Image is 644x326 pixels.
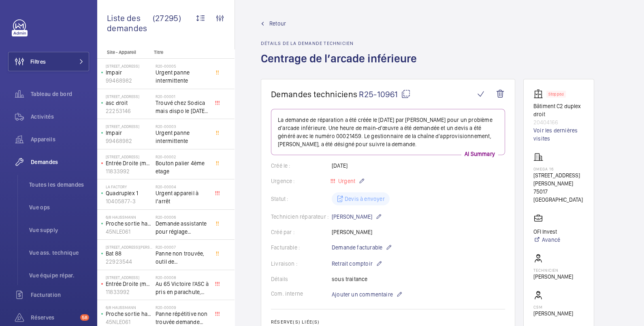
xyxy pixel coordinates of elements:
[31,291,89,299] span: Facturation
[106,167,152,175] p: 11833992
[156,275,209,280] h2: R20-00008
[106,68,152,77] p: Impair
[106,228,152,236] p: 45NLE061
[156,99,209,115] span: Trouvé chez Sodica mais dispo le [DATE] [URL][DOMAIN_NAME]
[533,268,573,273] p: Technicien
[533,309,573,317] p: [PERSON_NAME]
[29,249,89,257] span: Vue ass. technique
[106,288,152,296] p: 11833992
[156,64,209,68] h2: R20-00005
[548,93,564,96] p: Stopped
[332,259,382,268] p: Retrait comptoir
[31,158,89,166] span: Demandes
[106,154,152,159] p: [STREET_ADDRESS]
[106,197,152,205] p: 10405877-3
[106,64,152,68] p: [STREET_ADDRESS]
[533,89,546,99] img: elevator.svg
[332,243,382,251] span: Demande facturable
[106,258,152,266] p: 22923544
[533,305,573,309] p: CSM
[8,52,89,71] button: Filtres
[106,215,152,219] p: 6/8 Haussmann
[97,49,151,55] p: Site - Appareil
[337,178,355,184] span: Urgent
[156,68,209,85] span: Urgent panne intermittente
[156,310,209,326] span: Panne répétitive non trouvée demande assistance expert technique
[156,305,209,310] h2: R20-00009
[106,184,152,189] p: La Factory
[156,215,209,219] h2: R20-00006
[533,102,584,118] p: Bâtiment C2 duplex droit
[107,13,153,33] span: Liste des demandes
[80,314,89,321] span: 58
[156,129,209,145] span: Urgent panne intermittente
[31,90,89,98] span: Tableau de bord
[278,116,498,148] p: La demande de réparation a été créée le [DATE] par [PERSON_NAME] pour un problème d'arcade inféri...
[156,245,209,249] h2: R20-00007
[106,189,152,197] p: Quadruplex 1
[156,249,209,266] span: Panne non trouvée, outil de déverouillouge impératif pour le diagnostic
[29,203,89,211] span: Vue ops
[533,171,584,188] p: [STREET_ADDRESS][PERSON_NAME]
[106,305,152,310] p: 6/8 Haussmann
[156,159,209,175] span: Bouton palier 4ème etage
[261,51,422,79] h1: Centrage de l’arcade inférieure
[533,228,560,236] p: OFI Invest
[271,319,505,325] h2: Réserve(s) liée(s)
[156,124,209,129] h2: R20-00003
[106,280,152,288] p: Entrée Droite (monte-charge)
[106,245,152,249] p: [STREET_ADDRESS][PERSON_NAME]
[31,135,89,143] span: Appareils
[156,94,209,99] h2: R20-00001
[106,124,152,129] p: [STREET_ADDRESS]
[269,19,286,28] span: Retour
[156,219,209,236] span: Demande assistante pour réglage d'opérateurs porte cabine double accès
[106,275,152,280] p: [STREET_ADDRESS]
[106,107,152,115] p: 22253146
[106,159,152,167] p: Entrée Droite (monte-charge)
[106,99,152,107] p: asc droit
[359,89,411,99] span: R25-10961
[533,273,573,281] p: [PERSON_NAME]
[29,181,89,189] span: Toutes les demandes
[106,318,152,326] p: 45NLE061
[106,77,152,85] p: 99468982
[154,49,207,55] p: Titre
[29,271,89,279] span: Vue équipe répar.
[106,129,152,137] p: Impair
[533,166,584,171] p: OMEGA 16
[156,154,209,159] h2: R20-00002
[106,249,152,258] p: Bat 88
[106,310,152,318] p: Proche sortie hall Pelletier
[156,280,209,296] span: Au 65 Victoire l'ASC à pris en parachute, toutes les sécu coupé, il est au 3 ème, asc sans machin...
[533,188,584,204] p: 75017 [GEOGRAPHIC_DATA]
[106,94,152,99] p: [STREET_ADDRESS]
[332,212,382,222] p: [PERSON_NAME]
[106,137,152,145] p: 99468982
[533,236,560,244] a: Avancé
[156,184,209,189] h2: R20-00004
[31,313,77,322] span: Réserves
[156,189,209,205] span: Urgent appareil à l’arrêt
[261,40,422,46] h2: Détails de la demande technicien
[533,118,584,126] p: 20404166
[461,150,498,158] p: AI Summary
[332,290,393,298] span: Ajouter un commentaire
[31,113,89,121] span: Activités
[29,226,89,234] span: Vue supply
[271,89,357,99] span: Demandes techniciens
[30,58,46,66] span: Filtres
[106,219,152,228] p: Proche sortie hall Pelletier
[533,126,584,143] a: Voir les dernières visites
